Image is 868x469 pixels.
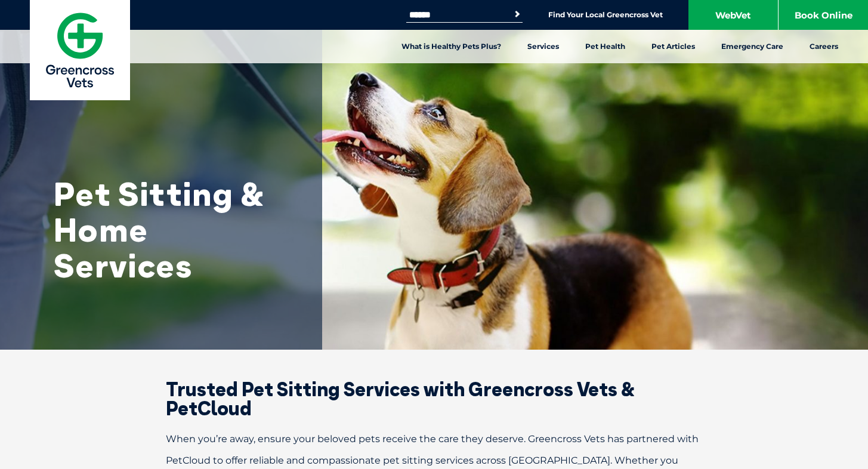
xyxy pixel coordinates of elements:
a: Services [514,30,572,63]
h2: Trusted Pet Sitting Services with Greencross Vets & PetCloud [124,379,745,418]
a: Pet Health [572,30,638,63]
a: Find Your Local Greencross Vet [548,10,663,20]
a: Pet Articles [638,30,708,63]
a: Emergency Care [708,30,796,63]
h1: Pet Sitting & Home Services [54,176,292,283]
a: Careers [796,30,851,63]
button: Search [511,8,523,20]
a: What is Healthy Pets Plus? [388,30,514,63]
